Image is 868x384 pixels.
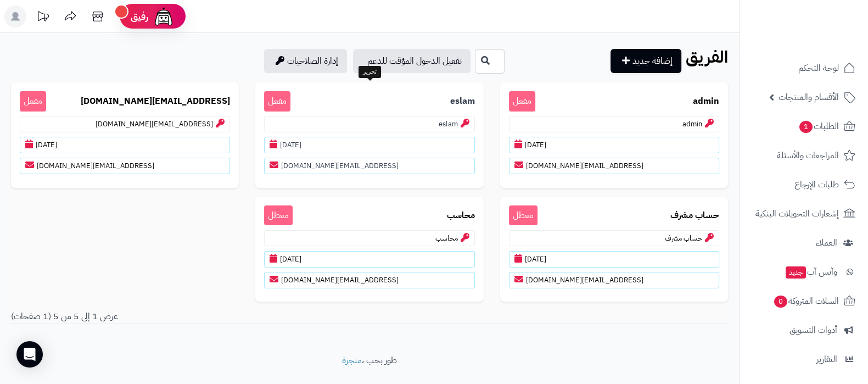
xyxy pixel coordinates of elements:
[20,158,230,174] p: [EMAIL_ADDRESS][DOMAIN_NAME]
[264,158,474,174] p: [EMAIL_ADDRESS][DOMAIN_NAME]
[509,205,537,226] span: معطل
[746,288,861,314] a: السلات المتروكة0
[447,209,475,222] b: محاسب
[16,341,43,368] div: Open Intercom Messenger
[755,206,839,221] span: إشعارات التحويلات البنكية
[20,137,230,153] p: [DATE]
[353,49,471,73] a: تفعيل الدخول المؤقت للدعم
[746,317,861,343] a: أدوات التسويق
[509,272,719,288] p: [EMAIL_ADDRESS][DOMAIN_NAME]
[789,322,837,338] span: أدوات التسويق
[264,230,474,247] p: محاسب
[746,55,861,81] a: لوحة التحكم
[746,230,861,256] a: العملاء
[450,95,475,108] b: eslam
[816,352,837,367] span: التقارير
[509,251,719,268] p: [DATE]
[264,205,293,226] span: معطل
[255,197,483,302] a: محاسب معطلمحاسب[DATE][EMAIL_ADDRESS][DOMAIN_NAME]
[799,120,813,133] span: 1
[746,346,861,372] a: التقارير
[264,272,474,288] p: [EMAIL_ADDRESS][DOMAIN_NAME]
[342,354,362,367] a: متجرة
[500,82,728,188] a: admin مفعلadmin[DATE][EMAIL_ADDRESS][DOMAIN_NAME]
[255,82,483,188] a: eslam مفعلeslam[DATE][EMAIL_ADDRESS][DOMAIN_NAME]
[264,116,474,132] p: eslam
[264,91,290,112] span: مفعل
[785,264,837,280] span: وآتس آب
[359,66,381,78] div: تحرير
[774,295,788,308] span: 0
[509,230,719,247] p: حساب مشرف
[746,142,861,169] a: المراجعات والأسئلة
[20,91,46,112] span: مفعل
[500,197,728,302] a: حساب مشرف معطلحساب مشرف[DATE][EMAIL_ADDRESS][DOMAIN_NAME]
[509,137,719,153] p: [DATE]
[786,266,806,279] span: جديد
[746,259,861,285] a: وآتس آبجديد
[693,95,719,108] b: admin
[20,116,230,132] p: [EMAIL_ADDRESS][DOMAIN_NAME]
[611,49,681,73] a: إضافة جديد
[264,251,474,268] p: [DATE]
[798,60,839,76] span: لوحة التحكم
[746,171,861,198] a: طلبات الإرجاع
[509,116,719,132] p: admin
[264,137,474,153] p: [DATE]
[816,235,837,251] span: العملاء
[153,5,175,27] img: ai-face.png
[777,148,839,163] span: المراجعات والأسئلة
[81,95,230,108] b: [EMAIL_ADDRESS][DOMAIN_NAME]
[509,158,719,174] p: [EMAIL_ADDRESS][DOMAIN_NAME]
[746,113,861,140] a: الطلبات1
[670,209,719,222] b: حساب مشرف
[686,44,728,69] b: الفريق
[793,19,858,42] img: logo-2.png
[779,90,839,105] span: الأقسام والمنتجات
[509,91,535,112] span: مفعل
[798,119,839,134] span: الطلبات
[3,310,369,323] div: عرض 1 إلى 5 من 5 (1 صفحات)
[131,10,148,23] span: رفيق
[794,177,839,192] span: طلبات الإرجاع
[264,49,347,73] a: إدارة الصلاحيات
[29,5,57,30] a: تحديثات المنصة
[773,293,839,309] span: السلات المتروكة
[11,82,239,188] a: [EMAIL_ADDRESS][DOMAIN_NAME] مفعل[EMAIL_ADDRESS][DOMAIN_NAME][DATE][EMAIL_ADDRESS][DOMAIN_NAME]
[746,201,861,227] a: إشعارات التحويلات البنكية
